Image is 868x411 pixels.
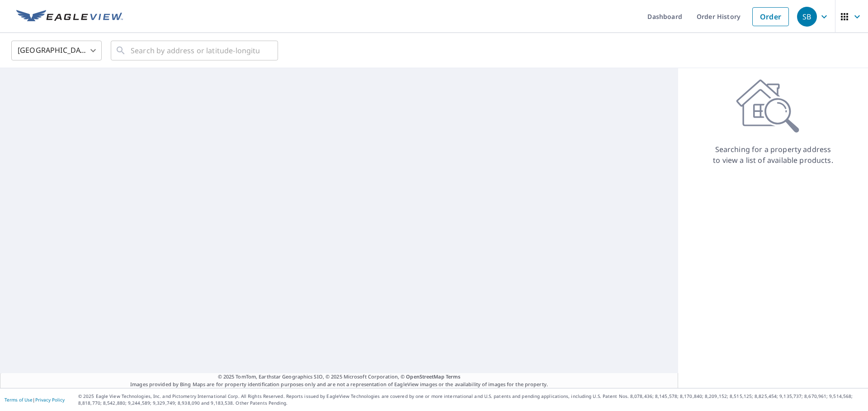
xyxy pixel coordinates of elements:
[406,373,444,380] a: OpenStreetMap
[35,397,65,403] a: Privacy Policy
[446,373,461,380] a: Terms
[712,144,834,166] p: Searching for a property address to view a list of available products.
[16,10,123,23] img: EV Logo
[5,397,33,403] a: Terms of Use
[78,393,863,406] p: © 2025 Eagle View Technologies, Inc. and Pictometry International Corp. All Rights Reserved. Repo...
[797,7,817,27] div: SB
[752,7,789,26] a: Order
[218,373,461,381] span: © 2025 TomTom, Earthstar Geographics SIO, © 2025 Microsoft Corporation, ©
[11,38,102,63] div: [GEOGRAPHIC_DATA]
[131,38,259,63] input: Search by address or latitude-longitude
[5,397,65,402] p: |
